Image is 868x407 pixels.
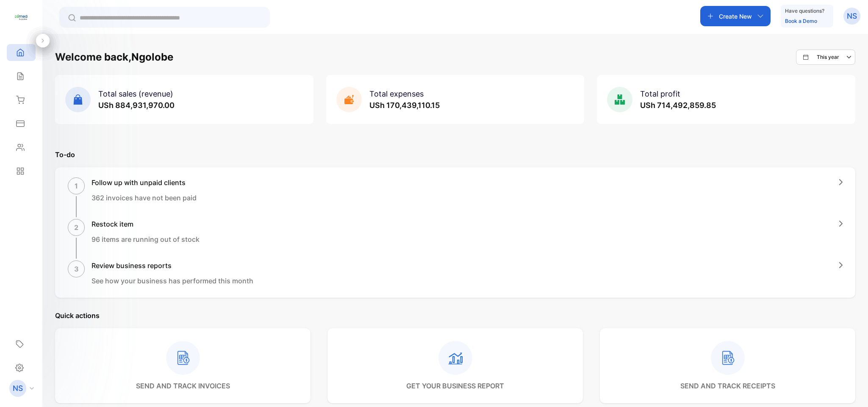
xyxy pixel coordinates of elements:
p: Quick actions [55,310,855,321]
p: send and track receipts [680,381,775,391]
span: Total sales (revenue) [98,89,173,98]
p: 1 [75,181,78,191]
span: USh 714,492,859.85 [640,101,716,110]
a: Book a Demo [785,18,817,24]
h1: Follow up with unpaid clients [92,177,197,188]
p: 96 items are running out of stock [92,234,200,244]
h1: Restock item [92,219,200,229]
span: USh 170,439,110.15 [369,101,440,110]
h1: Review business reports [92,260,253,271]
span: Total profit [640,89,680,98]
button: Create New [700,6,771,26]
p: 362 invoices have not been paid [92,193,197,203]
p: 3 [74,264,79,274]
span: USh 884,931,970.00 [98,101,175,110]
span: Total expenses [369,89,424,98]
p: See how your business has performed this month [92,276,253,286]
p: Have questions? [785,7,824,15]
p: NS [847,11,857,22]
p: To-do [55,150,855,160]
p: NS [13,383,23,394]
img: logo [15,11,28,24]
p: Create New [719,12,752,21]
button: This year [796,50,855,65]
p: get your business report [406,381,504,391]
button: NS [843,6,860,26]
p: This year [817,53,839,61]
p: send and track invoices [136,381,230,391]
iframe: LiveChat chat widget [832,371,868,407]
h1: Welcome back, Ngolobe [55,50,173,65]
p: 2 [74,222,78,233]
